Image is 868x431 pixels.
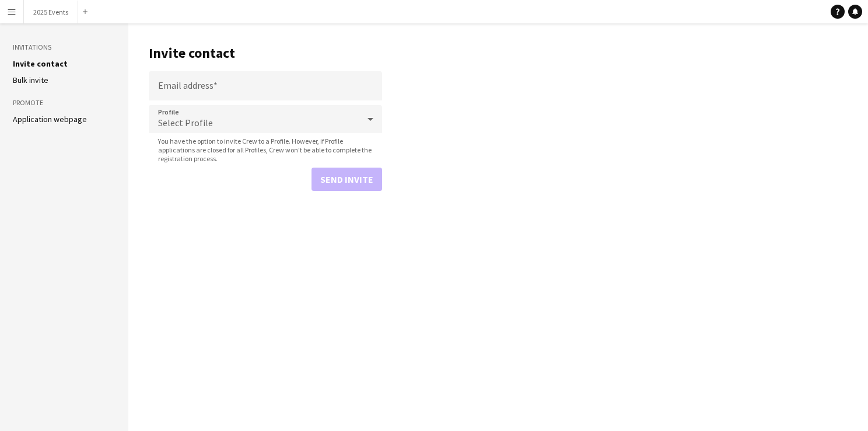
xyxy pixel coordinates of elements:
[24,1,78,23] button: 2025 Events
[13,58,68,69] a: Invite contact
[149,137,382,163] span: You have the option to invite Crew to a Profile. However, if Profile applications are closed for ...
[149,44,382,62] h1: Invite contact
[13,98,116,108] h3: Promote
[13,42,116,53] h3: Invitations
[13,75,48,85] a: Bulk invite
[158,117,213,128] span: Select Profile
[13,114,87,124] a: Application webpage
